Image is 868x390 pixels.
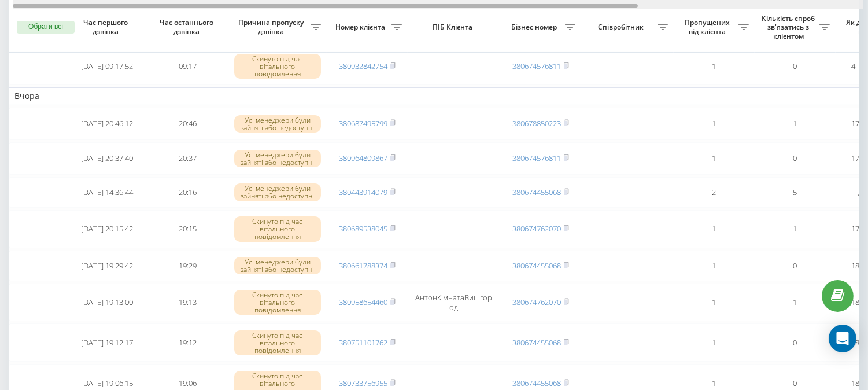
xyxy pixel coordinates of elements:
[234,330,321,356] div: Скинуто під час вітального повідомлення
[147,323,228,362] td: 19:12
[587,23,658,32] span: Співробітник
[512,260,561,271] a: 380674455068
[674,177,755,208] td: 2
[67,210,147,248] td: [DATE] 20:15:42
[512,378,561,388] a: 380674455068
[512,187,561,197] a: 380674455068
[755,47,836,85] td: 0
[67,177,147,208] td: [DATE] 14:36:44
[829,325,856,352] div: Open Intercom Messenger
[339,297,387,307] a: 380958654460
[147,177,228,208] td: 20:16
[679,18,738,36] span: Пропущених від клієнта
[67,47,147,85] td: [DATE] 09:17:52
[234,183,321,201] div: Усі менеджери були зайняті або недоступні
[512,61,561,71] a: 380674576811
[339,260,387,271] a: 380661788374
[755,323,836,362] td: 0
[674,323,755,362] td: 1
[339,337,387,348] a: 380751101762
[674,47,755,85] td: 1
[234,216,321,242] div: Скинуто під час вітального повідомлення
[147,47,228,85] td: 09:17
[418,23,490,32] span: ПІБ Клієнта
[760,14,819,41] span: Кількість спроб зв'язатись з клієнтом
[67,323,147,362] td: [DATE] 19:12:17
[339,153,387,163] a: 380964809867
[147,142,228,175] td: 20:37
[339,187,387,197] a: 380443914079
[506,23,565,32] span: Бізнес номер
[512,223,561,234] a: 380674762070
[674,251,755,281] td: 1
[755,251,836,281] td: 0
[157,18,219,36] span: Час останнього дзвінка
[147,108,228,140] td: 20:46
[512,153,561,163] a: 380674576811
[674,142,755,175] td: 1
[234,115,321,133] div: Усі менеджери були зайняті або недоступні
[674,108,755,140] td: 1
[67,108,147,140] td: [DATE] 20:46:12
[755,210,836,248] td: 1
[339,378,387,388] a: 380733756955
[67,142,147,175] td: [DATE] 20:37:40
[674,284,755,322] td: 1
[234,18,311,36] span: Причина пропуску дзвінка
[512,297,561,307] a: 380674762070
[339,223,387,234] a: 380689538045
[76,18,138,36] span: Час першого дзвінка
[408,284,500,322] td: АнтонКімнатаВишгород
[755,177,836,208] td: 5
[234,290,321,315] div: Скинуто під час вітального повідомлення
[234,150,321,167] div: Усі менеджери були зайняті або недоступні
[67,251,147,281] td: [DATE] 19:29:42
[333,23,391,32] span: Номер клієнта
[755,108,836,140] td: 1
[234,54,321,79] div: Скинуто під час вітального повідомлення
[674,210,755,248] td: 1
[147,251,228,281] td: 19:29
[67,284,147,322] td: [DATE] 19:13:00
[755,142,836,175] td: 0
[755,284,836,322] td: 1
[147,284,228,322] td: 19:13
[339,118,387,128] a: 380687495799
[234,257,321,274] div: Усі менеджери були зайняті або недоступні
[512,118,561,128] a: 380678850223
[512,337,561,348] a: 380674455068
[147,210,228,248] td: 20:15
[339,61,387,71] a: 380932842754
[17,21,75,34] button: Обрати всі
